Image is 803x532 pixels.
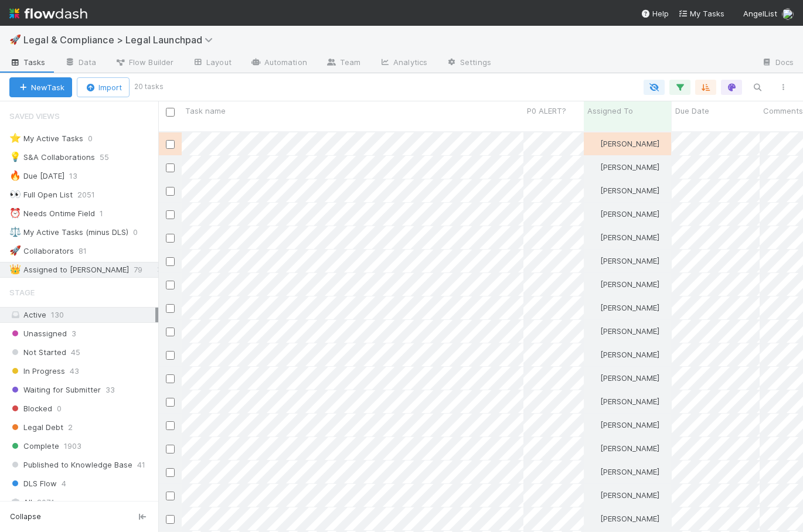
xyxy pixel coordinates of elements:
[166,281,175,289] input: Toggle Row Selected
[9,187,73,202] div: Full Open List
[600,350,659,359] span: [PERSON_NAME]
[72,326,76,341] span: 3
[600,256,659,265] span: [PERSON_NAME]
[675,105,709,117] span: Due Date
[9,150,95,165] div: S&A Collaborations
[9,420,63,435] span: Legal Debt
[9,439,59,453] span: Complete
[55,54,106,73] a: Data
[57,401,62,416] span: 0
[9,458,132,472] span: Published to Knowledge Base
[589,467,598,476] img: avatar_b5be9b1b-4537-4870-b8e7-50cc2287641b.png
[782,8,794,20] img: avatar_6811aa62-070e-4b0a-ab85-15874fb457a1.png
[9,152,21,162] span: 💡
[166,234,175,243] input: Toggle Row Selected
[317,54,370,73] a: Team
[370,54,437,73] a: Analytics
[9,476,57,491] span: DLS Flow
[588,255,659,267] div: [PERSON_NAME]
[589,326,598,336] img: avatar_b5be9b1b-4537-4870-b8e7-50cc2287641b.png
[588,395,659,407] div: [PERSON_NAME]
[166,492,175,500] input: Toggle Row Selected
[588,466,659,478] div: [PERSON_NAME]
[100,206,115,221] span: 1
[743,9,777,18] span: AngelList
[77,187,107,202] span: 2051
[23,34,219,46] span: Legal & Compliance > Legal Launchpad
[71,345,80,360] span: 45
[589,303,598,312] img: avatar_b5be9b1b-4537-4870-b8e7-50cc2287641b.png
[166,398,175,407] input: Toggle Row Selected
[600,186,659,195] span: [PERSON_NAME]
[68,420,73,435] span: 2
[166,210,175,219] input: Toggle Row Selected
[9,133,21,143] span: ⭐
[183,54,241,73] a: Layout
[763,105,803,117] span: Comments
[106,54,183,73] a: Flow Builder
[166,108,175,117] input: Toggle All Rows Selected
[166,304,175,313] input: Toggle Row Selected
[9,56,46,68] span: Tasks
[10,511,41,522] span: Collapse
[9,104,60,128] span: Saved Views
[134,81,164,92] small: 20 tasks
[166,140,175,149] input: Toggle Row Selected
[9,345,66,360] span: Not Started
[51,310,64,319] span: 130
[587,105,633,117] span: Assigned To
[527,105,566,117] span: P0 ALERT?
[600,467,659,476] span: [PERSON_NAME]
[9,4,87,23] img: logo-inverted-e16ddd16eac7371096b0.svg
[600,397,659,406] span: [PERSON_NAME]
[69,169,89,183] span: 13
[9,401,52,416] span: Blocked
[64,439,81,453] span: 1903
[9,206,95,221] div: Needs Ontime Field
[588,231,659,243] div: [PERSON_NAME]
[600,420,659,429] span: [PERSON_NAME]
[589,279,598,289] img: avatar_b5be9b1b-4537-4870-b8e7-50cc2287641b.png
[641,8,669,19] div: Help
[589,209,598,219] img: avatar_b5be9b1b-4537-4870-b8e7-50cc2287641b.png
[9,281,35,304] span: Stage
[9,308,155,322] div: Active
[9,169,64,183] div: Due [DATE]
[9,364,65,378] span: In Progress
[752,54,803,73] a: Docs
[589,139,598,148] img: avatar_b5be9b1b-4537-4870-b8e7-50cc2287641b.png
[9,326,67,341] span: Unassigned
[588,325,659,337] div: [PERSON_NAME]
[600,373,659,383] span: [PERSON_NAME]
[9,189,21,199] span: 👀
[589,350,598,359] img: avatar_b5be9b1b-4537-4870-b8e7-50cc2287641b.png
[115,56,173,68] span: Flow Builder
[588,419,659,431] div: [PERSON_NAME]
[600,233,659,242] span: [PERSON_NAME]
[106,383,115,397] span: 33
[589,162,598,172] img: avatar_b5be9b1b-4537-4870-b8e7-50cc2287641b.png
[9,170,21,180] span: 🔥
[166,328,175,336] input: Toggle Row Selected
[588,513,659,524] div: [PERSON_NAME]
[437,54,501,73] a: Settings
[600,303,659,312] span: [PERSON_NAME]
[588,278,659,290] div: [PERSON_NAME]
[588,372,659,384] div: [PERSON_NAME]
[9,35,21,45] span: 🚀
[9,264,21,274] span: 👑
[588,302,659,313] div: [PERSON_NAME]
[588,185,659,196] div: [PERSON_NAME]
[166,515,175,524] input: Toggle Row Selected
[678,8,724,19] a: My Tasks
[166,163,175,172] input: Toggle Row Selected
[9,262,129,277] div: Assigned to [PERSON_NAME]
[9,227,21,237] span: ⚖️
[588,161,659,173] div: [PERSON_NAME]
[9,495,155,510] div: All
[600,162,659,172] span: [PERSON_NAME]
[241,54,317,73] a: Automation
[589,256,598,265] img: avatar_b5be9b1b-4537-4870-b8e7-50cc2287641b.png
[166,374,175,383] input: Toggle Row Selected
[589,514,598,523] img: avatar_b5be9b1b-4537-4870-b8e7-50cc2287641b.png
